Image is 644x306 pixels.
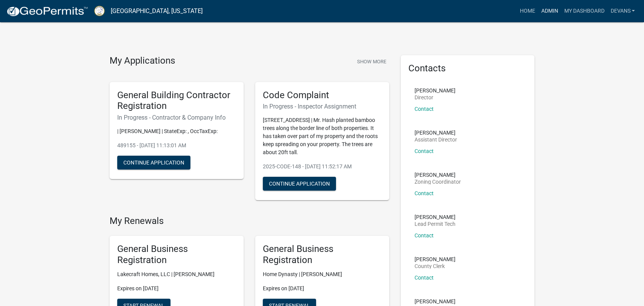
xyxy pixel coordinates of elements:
p: Expires on [DATE] [117,285,236,293]
a: My Dashboard [561,4,607,18]
p: Director [415,95,456,100]
h5: Contacts [408,63,527,74]
a: Contact [415,106,434,112]
h4: My Applications [110,55,175,67]
h6: In Progress - Contractor & Company Info [117,114,236,121]
p: | [PERSON_NAME] | StateExp: , OccTaxExp: [117,127,236,135]
p: Zoning Coordinator [415,179,461,184]
p: [PERSON_NAME] [415,172,461,178]
p: [PERSON_NAME] [415,88,456,93]
h5: General Business Registration [117,243,236,266]
button: Continue Application [263,177,336,191]
p: [PERSON_NAME] [415,257,456,262]
a: Admin [538,4,561,18]
a: [GEOGRAPHIC_DATA], [US_STATE] [111,5,203,18]
button: Show More [354,55,389,68]
p: Lakecraft Homes, LLC | [PERSON_NAME] [117,270,236,278]
a: devans [607,4,638,18]
p: [STREET_ADDRESS] | Mr. Hash planted bamboo trees along the border line of both properties. It has... [263,116,382,156]
h5: Code Complaint [263,90,382,101]
a: Home [516,4,538,18]
p: County Clerk [415,263,456,269]
a: Contact [415,232,434,239]
p: Lead Permit Tech [415,221,456,227]
p: [PERSON_NAME] [415,299,473,304]
p: Home Dynasty | [PERSON_NAME] [263,270,382,278]
button: Continue Application [117,156,190,169]
h6: In Progress - Inspector Assignment [263,103,382,110]
a: Contact [415,275,434,281]
h5: General Business Registration [263,243,382,266]
p: Assistant Director [415,137,457,142]
h4: My Renewals [110,216,389,227]
a: Contact [415,190,434,196]
p: 2025-CODE-148 - [DATE] 11:52:17 AM [263,163,382,171]
h5: General Building Contractor Registration [117,90,236,112]
a: Contact [415,148,434,154]
p: [PERSON_NAME] [415,130,457,135]
p: [PERSON_NAME] [415,214,456,220]
p: Expires on [DATE] [263,285,382,293]
img: Putnam County, Georgia [94,6,105,16]
p: 489155 - [DATE] 11:13:01 AM [117,141,236,150]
